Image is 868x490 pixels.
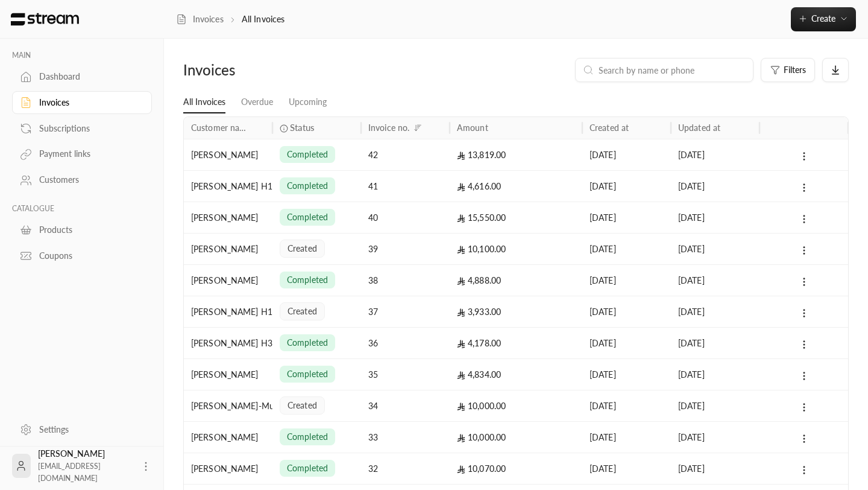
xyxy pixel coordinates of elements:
[678,234,752,264] div: [DATE]
[368,234,442,264] div: 39
[678,122,720,133] div: Updated at
[678,296,752,327] div: [DATE]
[599,63,746,77] input: Search by name or phone
[678,422,752,453] div: [DATE]
[457,296,575,327] div: 3,933.00
[12,65,152,89] a: Dashboard
[38,462,101,483] span: [EMAIL_ADDRESS][DOMAIN_NAME]
[39,122,137,135] div: Subscriptions
[590,453,664,484] div: [DATE]
[288,305,317,317] span: created
[678,390,752,421] div: [DATE]
[590,171,664,202] div: [DATE]
[457,265,575,296] div: 4,888.00
[791,7,856,31] button: Create
[457,453,575,484] div: 10,070.00
[39,224,137,236] div: Products
[457,422,575,453] div: 10,000.00
[368,139,442,170] div: 42
[191,122,250,133] div: Customer name
[287,180,328,192] span: completed
[811,13,835,24] span: Create
[288,243,317,255] span: created
[287,148,328,161] span: completed
[678,328,752,358] div: [DATE]
[678,453,752,484] div: [DATE]
[678,171,752,202] div: [DATE]
[191,139,265,170] div: [PERSON_NAME]
[590,328,664,358] div: [DATE]
[761,58,815,82] button: Filters
[457,359,575,390] div: 4,834.00
[288,399,317,412] span: created
[39,97,137,109] div: Invoices
[191,265,265,296] div: [PERSON_NAME]
[191,422,265,453] div: [PERSON_NAME]
[590,390,664,421] div: [DATE]
[287,462,328,474] span: completed
[457,202,575,233] div: 15,550.00
[12,142,152,166] a: Payment links
[191,328,265,358] div: [PERSON_NAME] H301
[38,448,133,484] div: [PERSON_NAME]
[457,390,575,421] div: 10,000.00
[590,422,664,453] div: [DATE]
[12,218,152,242] a: Products
[287,274,328,286] span: completed
[241,92,273,113] a: Overdue
[290,121,314,134] span: Status
[191,171,265,202] div: [PERSON_NAME] H105
[176,13,285,25] nav: breadcrumb
[457,328,575,358] div: 4,178.00
[590,359,664,390] div: [DATE]
[191,390,265,421] div: [PERSON_NAME]-Murdoc [PERSON_NAME]
[678,265,752,296] div: [DATE]
[191,296,265,327] div: [PERSON_NAME] H101
[678,359,752,390] div: [DATE]
[12,168,152,192] a: Customers
[368,202,442,233] div: 40
[39,424,137,436] div: Settings
[590,139,664,170] div: [DATE]
[368,390,442,421] div: 34
[368,171,442,202] div: 41
[12,91,152,115] a: Invoices
[457,139,575,170] div: 13,819.00
[183,92,225,113] a: All Invoices
[12,204,152,214] p: CATALOGUE
[176,13,224,25] a: Invoices
[39,250,137,262] div: Coupons
[39,174,137,186] div: Customers
[12,51,152,60] p: MAIN
[368,422,442,453] div: 33
[287,337,328,349] span: completed
[368,296,442,327] div: 37
[368,328,442,358] div: 36
[287,211,328,223] span: completed
[678,139,752,170] div: [DATE]
[590,265,664,296] div: [DATE]
[191,202,265,233] div: [PERSON_NAME]
[678,202,752,233] div: [DATE]
[191,453,265,484] div: [PERSON_NAME]
[590,122,629,133] div: Created at
[242,13,285,25] p: All Invoices
[590,202,664,233] div: [DATE]
[183,60,341,80] div: Invoices
[410,121,425,135] button: Sort
[368,453,442,484] div: 32
[39,71,137,83] div: Dashboard
[191,359,265,390] div: [PERSON_NAME]
[368,122,409,133] div: Invoice no.
[10,13,80,26] img: Logo
[368,265,442,296] div: 38
[368,359,442,390] div: 35
[39,148,137,160] div: Payment links
[287,431,328,443] span: completed
[287,368,328,380] span: completed
[590,296,664,327] div: [DATE]
[784,66,806,74] span: Filters
[12,244,152,267] a: Coupons
[457,122,488,133] div: Amount
[457,171,575,202] div: 4,616.00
